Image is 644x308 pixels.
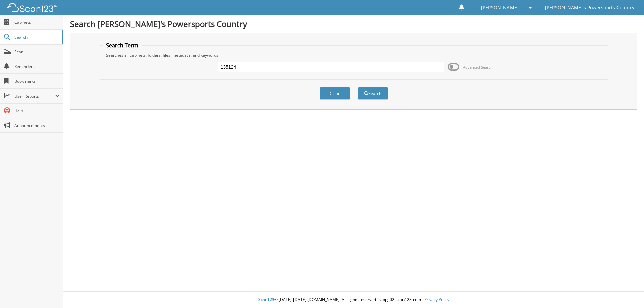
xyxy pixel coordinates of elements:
[70,18,637,29] h1: Search [PERSON_NAME]'s Powersports Country
[103,42,142,49] legend: Search Term
[358,87,388,100] button: Search
[424,297,449,302] a: Privacy Policy
[320,87,350,100] button: Clear
[14,123,60,128] span: Announcements
[14,108,60,114] span: Help
[103,52,605,58] div: Searches all cabinets, folders, files, metadata, and keywords
[14,64,60,69] span: Reminders
[7,3,57,12] img: scan123-logo-white.svg
[481,6,519,10] span: [PERSON_NAME]
[463,65,493,70] span: Advanced Search
[14,19,60,25] span: Cabinets
[14,93,55,99] span: User Reports
[258,297,274,302] span: Scan123
[14,49,60,55] span: Scan
[14,34,59,40] span: Search
[14,78,60,84] span: Bookmarks
[545,6,634,10] span: [PERSON_NAME]'s Powersports Country
[63,292,644,308] div: © [DATE]-[DATE] [DOMAIN_NAME]. All rights reserved | appg02-scan123-com |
